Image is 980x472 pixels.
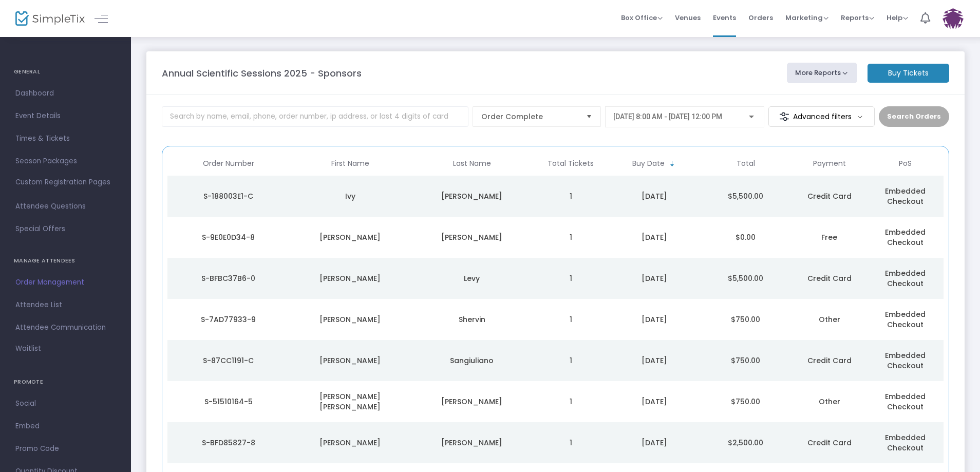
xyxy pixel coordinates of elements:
span: Help [887,13,908,23]
div: Ivy [292,191,408,201]
div: Lopez [413,232,530,242]
span: Embedded Checkout [885,391,926,412]
div: Mitchell [413,191,530,201]
span: Custom Registration Pages [15,177,110,187]
span: Embedded Checkout [885,309,926,330]
span: Buy Date [632,159,665,168]
span: Order Number [203,159,254,168]
td: $5,500.00 [700,176,791,217]
div: S-7AD77933-9 [170,314,287,325]
span: Times & Tickets [15,132,116,145]
span: Embedded Checkout [885,350,926,371]
div: Paul [292,438,408,448]
div: Lori Ann [292,391,408,412]
div: Uricchio [413,438,530,448]
h4: GENERAL [14,62,117,82]
span: Credit Card [807,273,852,284]
td: $2,500.00 [700,422,791,463]
m-button: Advanced filters [768,106,875,127]
td: $750.00 [700,381,791,422]
div: Voss [413,397,530,407]
td: 1 [533,258,609,299]
div: TIm [292,355,408,366]
span: Special Offers [15,222,116,236]
span: Social [15,397,116,410]
div: 9/16/2025 [611,191,698,201]
button: Select [582,107,596,126]
span: Payment [813,159,846,168]
span: Attendee List [15,298,116,312]
div: Veronica [292,232,408,242]
span: [DATE] 8:00 AM - [DATE] 12:00 PM [613,112,722,121]
td: $750.00 [700,299,791,340]
div: 9/10/2025 [611,314,698,325]
div: Shervin [413,314,530,325]
span: Event Details [15,109,116,123]
div: Lisa [292,314,408,325]
span: Other [819,397,840,407]
span: Free [821,232,837,242]
div: 9/10/2025 [611,355,698,366]
span: Credit Card [807,191,852,201]
span: Box Office [621,13,663,23]
span: Venues [675,5,701,31]
td: $750.00 [700,340,791,381]
td: 1 [533,381,609,422]
span: Credit Card [807,355,852,366]
div: 9/9/2025 [611,397,698,407]
div: S-BFBC37B6-0 [170,273,287,284]
div: S-BFD85827-8 [170,438,287,448]
span: Promo Code [15,442,116,456]
span: Embedded Checkout [885,186,926,206]
div: S-9E0E0D34-8 [170,232,287,242]
div: Naomi [292,273,408,284]
span: Marketing [785,13,828,23]
span: Waitlist [15,344,41,354]
div: S-188003E1-C [170,191,287,201]
div: Sangiuliano [413,355,530,366]
span: Orders [748,5,773,31]
span: First Name [331,159,369,168]
td: $0.00 [700,217,791,258]
div: 9/12/2025 [611,232,698,242]
td: 1 [533,176,609,217]
span: Embed [15,420,116,433]
span: Dashboard [15,87,116,100]
span: Order Complete [481,111,578,122]
span: Embedded Checkout [885,268,926,289]
th: Total Tickets [533,152,609,176]
span: Total [737,159,755,168]
td: 1 [533,340,609,381]
button: More Reports [787,63,858,83]
span: Events [713,5,736,31]
td: 1 [533,422,609,463]
span: Last Name [453,159,491,168]
td: 1 [533,217,609,258]
div: Levy [413,273,530,284]
span: Sortable [668,160,676,168]
span: Credit Card [807,438,852,448]
span: Order Management [15,276,116,289]
img: filter [779,111,789,122]
div: 9/3/2025 [611,438,698,448]
m-panel-title: Annual Scientific Sessions 2025 - Sponsors [162,66,362,80]
div: S-51510164-5 [170,397,287,407]
span: Attendee Questions [15,200,116,213]
div: S-87CC1191-C [170,355,287,366]
span: Embedded Checkout [885,432,926,453]
m-button: Buy Tickets [868,64,949,83]
td: $5,500.00 [700,258,791,299]
span: Attendee Communication [15,321,116,334]
span: PoS [899,159,912,168]
span: Other [819,314,840,325]
h4: MANAGE ATTENDEES [14,251,117,271]
h4: PROMOTE [14,372,117,392]
td: 1 [533,299,609,340]
input: Search by name, email, phone, order number, ip address, or last 4 digits of card [162,106,468,127]
span: Season Packages [15,155,116,168]
span: Embedded Checkout [885,227,926,248]
div: 9/11/2025 [611,273,698,284]
span: Reports [841,13,874,23]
